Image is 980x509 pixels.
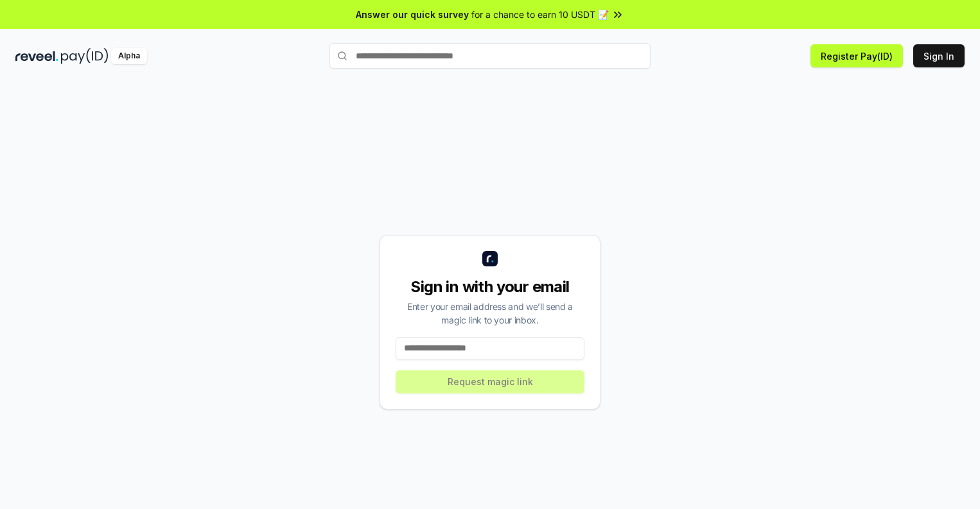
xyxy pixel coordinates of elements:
div: Alpha [111,48,147,64]
div: Enter your email address and we’ll send a magic link to your inbox. [396,300,584,327]
div: Sign in with your email [396,277,584,297]
button: Register Pay(ID) [810,44,903,67]
img: logo_small [482,251,498,266]
span: for a chance to earn 10 USDT 📝 [471,8,609,21]
img: reveel_dark [15,48,58,64]
button: Sign In [913,44,965,67]
span: Answer our quick survey [356,8,469,21]
img: pay_id [61,48,109,64]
